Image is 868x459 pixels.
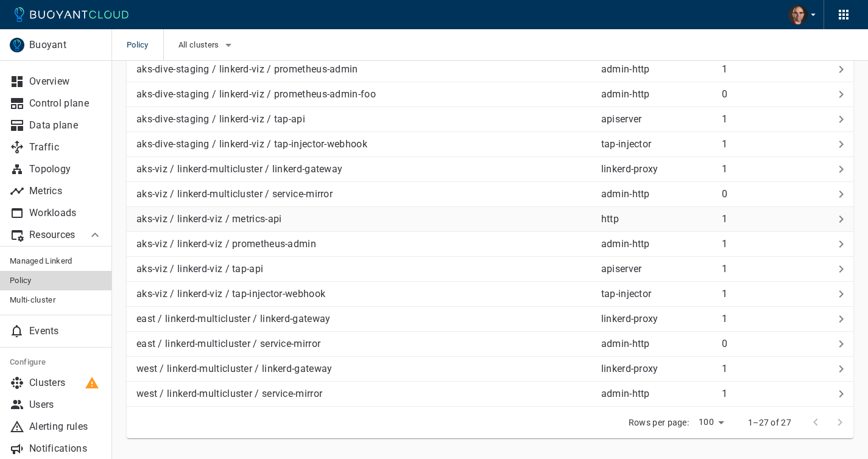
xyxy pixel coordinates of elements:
[722,88,829,100] p: 0
[722,388,829,400] p: 1
[29,377,102,389] p: Clusters
[601,188,712,200] p: admin-http
[136,263,591,275] p: aks-viz / linkerd-viz / tap-api
[136,63,591,75] p: aks-dive-staging / linkerd-viz / prometheus-admin
[722,263,829,275] p: 1
[136,338,591,350] p: east / linkerd-multicluster / service-mirror
[136,113,591,125] p: aks-dive-staging / linkerd-viz / tap-api
[601,213,712,225] p: http
[136,313,591,325] p: east / linkerd-multicluster / linkerd-gateway
[722,313,829,325] p: 1
[10,256,102,266] span: Managed Linkerd
[601,238,712,250] p: admin-http
[601,263,712,275] p: apiserver
[722,238,829,250] p: 1
[29,39,102,51] p: Buoyant
[601,388,712,400] p: admin-http
[29,185,102,197] p: Metrics
[722,288,829,300] p: 1
[722,138,829,150] p: 1
[29,325,102,337] p: Events
[136,238,591,250] p: aks-viz / linkerd-viz / prometheus-admin
[601,63,712,75] p: admin-http
[136,288,591,300] p: aks-viz / linkerd-viz / tap-injector-webhook
[722,363,829,375] p: 1
[10,276,102,286] span: Policy
[722,113,829,125] p: 1
[601,288,712,300] p: tap-injector
[601,338,712,350] p: admin-http
[29,421,102,433] p: Alerting rules
[601,113,712,125] p: apiserver
[748,416,791,429] p: 1–27 of 27
[136,213,591,225] p: aks-viz / linkerd-viz / metrics-api
[788,5,808,24] img: Travis Beckham
[136,163,591,175] p: aks-viz / linkerd-multicluster / linkerd-gateway
[629,416,689,429] p: Rows per page:
[10,357,102,367] h5: Configure
[722,213,829,225] p: 1
[127,29,163,61] span: Policy
[136,363,591,375] p: west / linkerd-multicluster / linkerd-gateway
[722,188,829,200] p: 0
[722,163,829,175] p: 1
[29,229,78,241] p: Resources
[136,138,591,150] p: aks-dive-staging / linkerd-viz / tap-injector-webhook
[601,138,712,150] p: tap-injector
[10,38,24,52] img: Buoyant
[601,163,712,175] p: linkerd-proxy
[29,141,102,153] p: Traffic
[178,40,222,50] span: All clusters
[601,313,712,325] p: linkerd-proxy
[136,188,591,200] p: aks-viz / linkerd-multicluster / service-mirror
[178,36,236,54] button: All clusters
[29,207,102,219] p: Workloads
[29,399,102,411] p: Users
[722,338,829,350] p: 0
[136,388,591,400] p: west / linkerd-multicluster / service-mirror
[136,88,591,100] p: aks-dive-staging / linkerd-viz / prometheus-admin-foo
[29,97,102,110] p: Control plane
[10,295,102,305] span: Multi-cluster
[29,75,102,88] p: Overview
[29,443,102,455] p: Notifications
[29,119,102,131] p: Data plane
[601,88,712,100] p: admin-http
[722,63,829,75] p: 1
[29,163,102,175] p: Topology
[694,413,729,431] div: 100
[601,363,712,375] p: linkerd-proxy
